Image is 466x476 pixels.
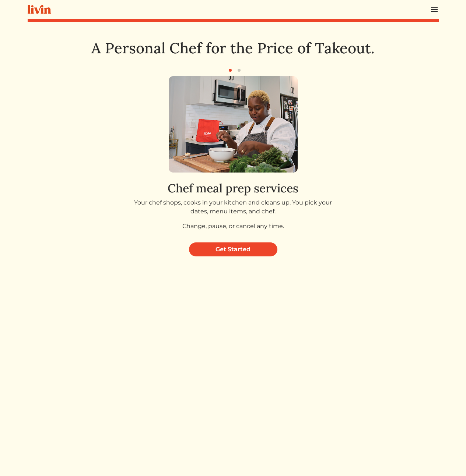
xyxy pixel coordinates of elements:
a: Get Started [189,242,277,256]
h2: Chef meal prep services [126,181,340,195]
img: get_started_1-0a65ebd32e7c329797e27adf41642e3aafd0a893fca442ac9c35c8b44ad508ba.png [169,76,298,173]
img: menu_hamburger-cb6d353cf0ecd9f46ceae1c99ecbeb4a00e71ca567a856bd81f57e9d8c17bb26.svg [430,5,439,14]
h1: A Personal Chef for the Price of Takeout. [79,39,387,57]
p: Change, pause, or cancel any time. [126,222,340,231]
p: Your chef shops, cooks in your kitchen and cleans up. You pick your dates, menu items, and chef. [126,198,340,216]
img: livin-logo-a0d97d1a881af30f6274990eb6222085a2533c92bbd1e4f22c21b4f0d0e3210c.svg [28,5,51,14]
